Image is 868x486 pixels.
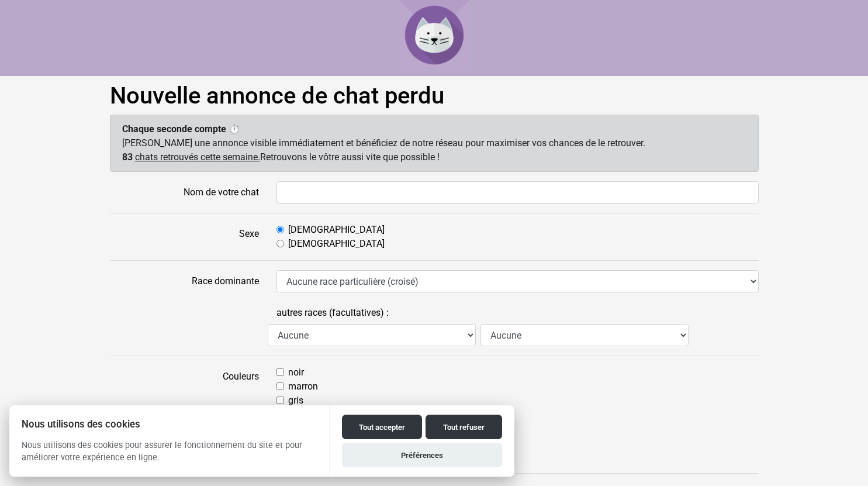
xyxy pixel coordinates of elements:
[276,226,284,233] input: [DEMOGRAPHIC_DATA]
[135,151,260,163] u: chats retrouvés cette semaine.
[9,439,329,473] p: Nous utilisons des cookies pour assurer le fonctionnement du site et pour améliorer votre expérie...
[342,443,502,467] button: Préférences
[122,123,240,135] strong: Chaque seconde compte ⏱️
[288,237,385,251] label: [DEMOGRAPHIC_DATA]
[110,115,759,172] div: [PERSON_NAME] une annonce visible immédiatement et bénéficiez de notre réseau pour maximiser vos ...
[426,415,502,439] button: Tout refuser
[288,223,385,237] label: [DEMOGRAPHIC_DATA]
[288,380,318,394] label: marron
[342,415,422,439] button: Tout accepter
[110,82,759,110] h1: Nouvelle annonce de chat perdu
[9,419,329,430] h2: Nous utilisons des cookies
[101,181,268,204] label: Nom de votre chat
[276,302,389,324] label: autres races (facultatives) :
[276,240,284,247] input: [DEMOGRAPHIC_DATA]
[101,223,268,251] label: Sexe
[101,270,268,292] label: Race dominante
[288,394,303,408] label: gris
[101,366,268,464] label: Couleurs
[122,151,133,163] span: 83
[288,366,304,380] label: noir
